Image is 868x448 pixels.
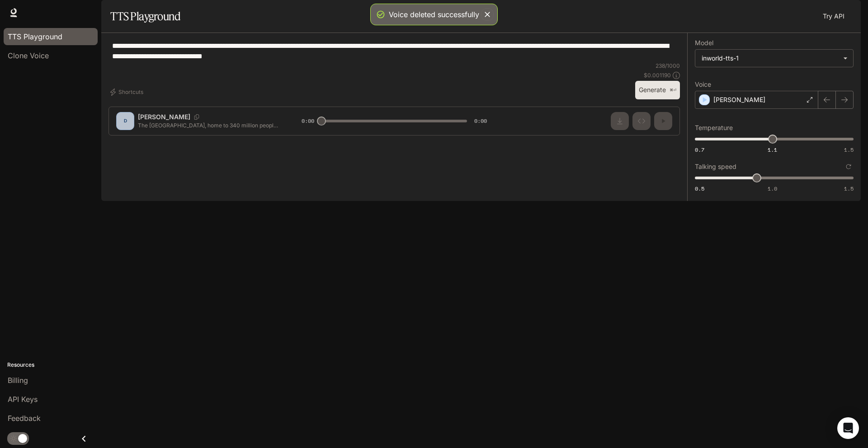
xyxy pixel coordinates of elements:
span: 1.0 [768,185,777,192]
p: [PERSON_NAME] [713,95,765,104]
div: Voice deleted successfully [389,9,479,20]
span: 0.7 [695,146,704,154]
p: Voice [695,81,711,88]
p: Model [695,40,713,46]
span: 1.1 [768,146,777,154]
p: ⌘⏎ [670,88,676,93]
span: 1.5 [844,185,854,192]
button: Generate⌘⏎ [635,81,680,99]
button: Reset to default [844,162,854,172]
span: 0.5 [695,185,704,192]
div: inworld-tts-1 [695,50,853,67]
button: Shortcuts [108,85,147,99]
div: Open Intercom Messenger [837,417,859,439]
p: $ 0.001190 [644,71,671,79]
p: Talking speed [695,163,736,170]
div: inworld-tts-1 [702,54,839,63]
h1: TTS Playground [110,7,180,25]
p: Temperature [695,125,733,131]
span: 1.5 [844,146,854,154]
p: 238 / 1000 [656,62,680,70]
a: Try API [819,7,848,25]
